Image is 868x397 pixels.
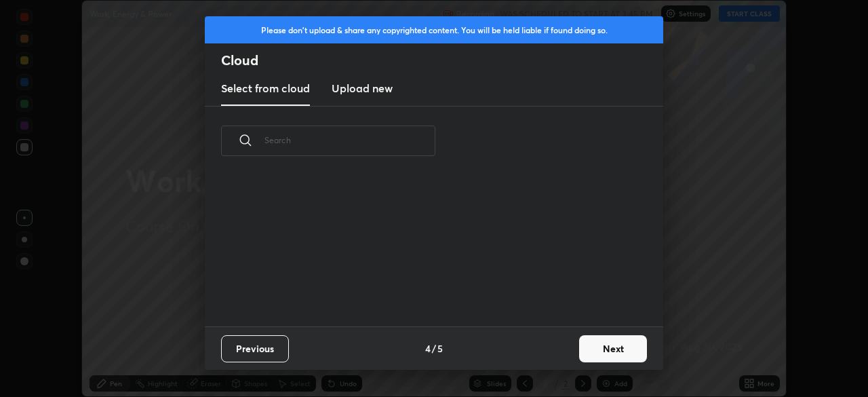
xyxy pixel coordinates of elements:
h4: / [432,341,436,356]
div: grid [205,172,647,326]
button: Previous [221,335,289,362]
input: Search [264,111,435,169]
h3: Select from cloud [221,80,310,96]
h4: 5 [437,341,443,356]
div: Please don't upload & share any copyrighted content. You will be held liable if found doing so. [205,16,663,43]
h3: Upload new [332,80,393,96]
button: Next [579,335,647,362]
h2: Cloud [221,52,663,69]
h4: 4 [425,341,431,356]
